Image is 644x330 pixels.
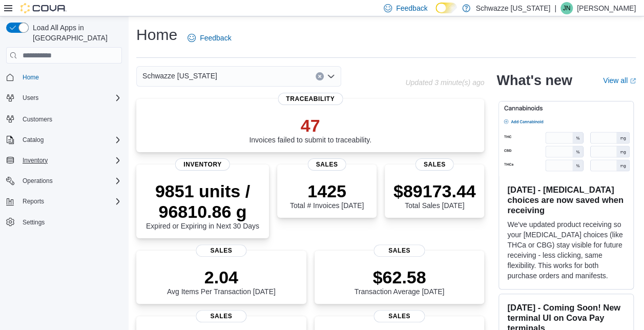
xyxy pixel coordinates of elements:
a: View allExternal link [603,76,636,85]
button: Reports [2,194,126,209]
button: Inventory [2,153,126,168]
p: 1425 [290,181,364,201]
span: Customers [18,112,122,125]
h2: What's new [496,72,572,89]
p: We've updated product receiving so your [MEDICAL_DATA] choices (like THCa or CBG) stay visible fo... [507,219,625,281]
span: Users [18,92,122,104]
p: [PERSON_NAME] [577,2,636,14]
span: Catalog [18,134,122,146]
button: Open list of options [327,72,335,80]
span: Schwazze [US_STATE] [142,70,217,82]
p: 9851 units / 96810.86 g [144,181,261,222]
p: 47 [249,115,371,136]
div: Invoices failed to submit to traceability. [249,115,371,144]
span: Users [23,94,38,102]
span: Sales [196,310,246,322]
button: Catalog [2,133,126,147]
button: Inventory [18,154,52,167]
svg: External link [630,78,636,84]
div: Justin Nau [560,2,573,14]
span: Reports [18,195,122,208]
span: Inventory [23,156,48,164]
button: Catalog [18,134,48,146]
p: Schwazze [US_STATE] [475,2,550,14]
span: Feedback [200,33,231,43]
div: Avg Items Per Transaction [DATE] [167,267,276,296]
button: Settings [2,215,126,230]
p: 2.04 [167,267,276,287]
a: Settings [18,216,49,229]
div: Total Sales [DATE] [393,181,476,210]
span: Operations [23,177,53,185]
div: Total # Invoices [DATE] [290,181,364,210]
span: Reports [23,197,44,205]
button: Clear input [316,72,324,80]
span: Sales [416,158,454,171]
button: Customers [2,111,126,126]
span: Sales [374,310,425,322]
a: Customers [18,113,56,126]
button: Operations [2,174,126,188]
input: Dark Mode [435,3,457,13]
button: Users [2,91,126,105]
span: Inventory [18,154,122,167]
div: Expired or Expiring in Next 30 Days [144,181,261,230]
p: Updated 3 minute(s) ago [405,78,484,87]
span: Settings [23,218,45,226]
span: Home [18,71,122,84]
button: Home [2,70,126,85]
a: Feedback [183,28,235,48]
span: Feedback [396,3,427,13]
p: $89173.44 [393,181,476,201]
span: Home [23,73,39,81]
h1: Home [136,25,177,45]
span: Sales [308,158,346,171]
span: Inventory [175,158,230,171]
button: Users [18,92,43,104]
span: Traceability [278,93,343,105]
div: Transaction Average [DATE] [355,267,445,296]
button: Operations [18,175,57,187]
p: | [554,2,556,14]
span: Sales [196,244,246,257]
a: Home [18,71,43,84]
span: Customers [23,115,52,123]
p: $62.58 [355,267,445,287]
span: Operations [18,175,122,187]
button: Reports [18,195,48,208]
span: JN [563,2,571,14]
h3: [DATE] - [MEDICAL_DATA] choices are now saved when receiving [507,184,625,215]
span: Load All Apps in [GEOGRAPHIC_DATA] [29,23,122,43]
nav: Complex example [6,66,122,256]
span: Sales [374,244,425,257]
span: Settings [18,216,122,229]
span: Catalog [23,136,44,144]
img: Cova [20,3,67,13]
